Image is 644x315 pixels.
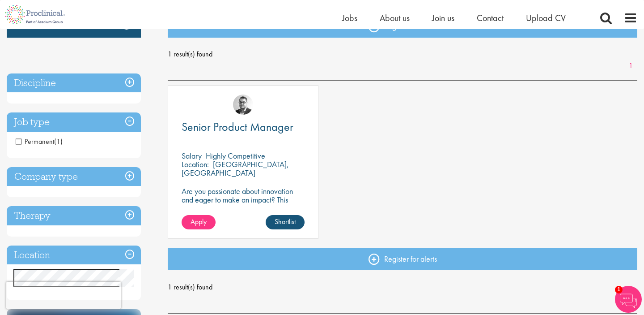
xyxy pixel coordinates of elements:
span: Permanent [16,137,54,146]
h3: Company type [7,167,141,186]
span: 1 [615,286,623,293]
a: Join us [432,12,454,24]
a: Apply [182,215,216,229]
span: 1 result(s) found [168,47,637,61]
a: Jobs [342,12,357,24]
h3: Discipline [7,73,141,93]
h3: Location [7,246,141,265]
span: Salary [182,151,202,161]
span: 1 result(s) found [168,280,637,294]
img: Niklas Kaminski [233,95,253,115]
a: 1 [624,61,637,71]
img: Chatbot [615,286,642,313]
p: Are you passionate about innovation and eager to make an impact? This remote position allows you ... [182,187,305,229]
a: Upload CV [526,12,566,24]
a: Contact [477,12,504,24]
span: Permanent [16,137,63,146]
span: Senior Product Manager [182,119,293,134]
span: Location: [182,159,209,169]
h3: Therapy [7,206,141,225]
h3: Job type [7,112,141,132]
a: Shortlist [266,215,305,229]
a: Senior Product Manager [182,121,305,133]
span: (1) [54,137,63,146]
a: About us [380,12,410,24]
p: Highly Competitive [206,151,265,161]
p: [GEOGRAPHIC_DATA], [GEOGRAPHIC_DATA] [182,159,289,178]
span: Apply [191,217,207,226]
iframe: reCAPTCHA [6,282,121,309]
a: Register for alerts [168,248,637,270]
